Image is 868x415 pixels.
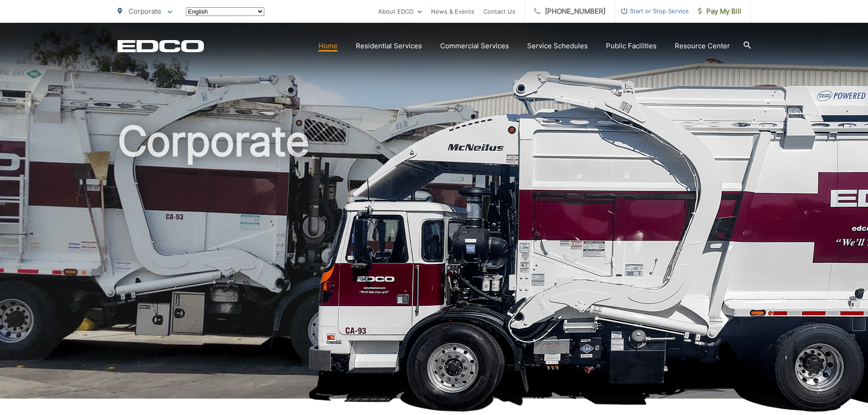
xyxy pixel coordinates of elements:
a: Service Schedules [527,41,588,51]
h1: Corporate [118,118,751,407]
a: EDCD logo. Return to the homepage. [118,40,204,52]
a: Home [318,41,338,51]
a: About EDCO [378,6,422,17]
a: Public Facilities [606,41,657,51]
a: Commercial Services [440,41,509,51]
span: Corporate [128,7,161,15]
a: Residential Services [356,41,422,51]
a: Contact Us [483,6,515,17]
span: Pay My Bill [698,6,741,17]
a: Resource Center [675,41,730,51]
select: Select a language [186,7,264,16]
a: News & Events [431,6,474,17]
